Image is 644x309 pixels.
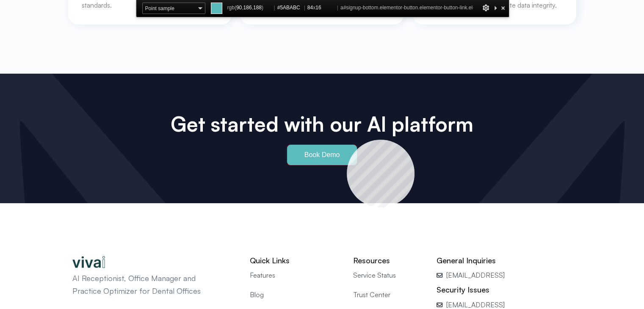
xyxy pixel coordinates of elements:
span: Features [250,270,275,281]
span: #signup-bottom.elementor-button.elementor-button-link.elementor-size-sm [343,5,511,11]
span: a [340,3,511,13]
p: AI Receptionist, Office Manager and Practice Optimizer for Dental Offices [72,272,221,297]
div: Close and Stop Picking [499,3,507,13]
h2: Security Issues [437,285,572,295]
span: 186 [243,5,252,11]
span: | [304,5,305,11]
span: | [274,5,275,11]
span: [EMAIL_ADDRESS] [444,270,505,281]
a: Service Status [353,270,424,281]
h2: Quick Links [250,256,340,265]
a: Trust Center [353,289,424,300]
span: Book Demo [304,152,340,158]
a: Features [250,270,340,281]
span: Blog [250,289,264,300]
h2: Resources [353,256,424,265]
span: 84 [307,5,313,11]
a: Blog [250,289,340,300]
a: [EMAIL_ADDRESS] [437,270,572,281]
div: Collapse This Panel [492,3,499,13]
span: 90 [236,5,242,11]
h2: General Inquiries [437,256,572,265]
span: Trust Center [353,289,390,300]
h2: Get started with our Al platform [149,112,496,136]
span: x [307,3,335,13]
div: Options [482,3,490,13]
span: 188 [253,5,262,11]
span: rgb( , , ) [227,3,272,13]
a: Book Demo [287,145,357,165]
span: 16 [315,5,321,11]
span: | [337,5,338,11]
span: #5ABABC [277,3,302,13]
span: Service Status [353,270,396,281]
